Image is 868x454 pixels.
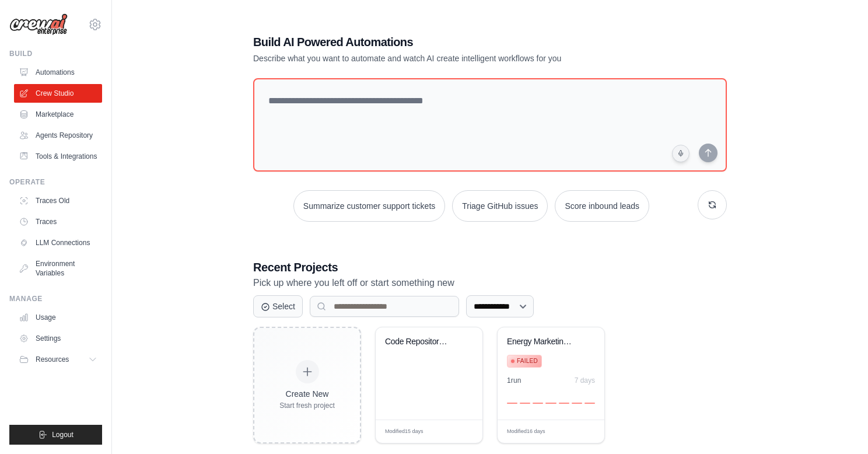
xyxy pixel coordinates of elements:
[555,190,649,222] button: Score inbound leads
[279,401,335,410] div: Start fresh project
[517,357,538,366] span: Failed
[9,49,102,58] div: Build
[533,403,543,404] div: Day 3: 0 executions
[575,376,595,385] div: 7 days
[455,427,465,436] span: Edit
[698,190,727,219] button: Get new suggestions
[14,308,102,327] a: Usage
[545,403,556,404] div: Day 4: 0 executions
[14,84,102,103] a: Crew Studio
[14,254,102,282] a: Environment Variables
[253,34,645,50] h1: Build AI Powered Automations
[507,376,521,385] div: 1 run
[14,191,102,210] a: Traces Old
[36,355,69,364] span: Resources
[14,350,102,369] button: Resources
[572,403,582,404] div: Day 6: 0 executions
[279,388,335,400] div: Create New
[507,403,517,404] div: Day 1: 0 executions
[9,425,102,445] button: Logout
[385,428,423,436] span: Modified 15 days
[507,390,595,404] div: Activity over last 7 days
[52,430,73,439] span: Logout
[452,190,548,222] button: Triage GitHub issues
[507,337,577,347] div: Energy Marketing Campaign Orchestrator
[14,233,102,252] a: LLM Connections
[9,294,102,303] div: Manage
[253,53,645,64] p: Describe what you want to automate and watch AI create intelligent workflows for you
[584,403,595,404] div: Day 7: 0 executions
[14,105,102,124] a: Marketplace
[253,275,727,291] p: Pick up where you left off or start something new
[559,403,569,404] div: Day 5: 0 executions
[14,63,102,82] a: Automations
[385,337,456,347] div: Code Repository Analysis Automation
[577,427,587,436] span: Edit
[507,428,545,436] span: Modified 16 days
[253,259,727,275] h3: Recent Projects
[9,13,68,36] img: Logo
[9,177,102,187] div: Operate
[14,212,102,231] a: Traces
[293,190,445,222] button: Summarize customer support tickets
[253,295,303,317] button: Select
[14,147,102,166] a: Tools & Integrations
[672,145,689,162] button: Click to speak your automation idea
[14,329,102,348] a: Settings
[14,126,102,145] a: Agents Repository
[520,403,530,404] div: Day 2: 0 executions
